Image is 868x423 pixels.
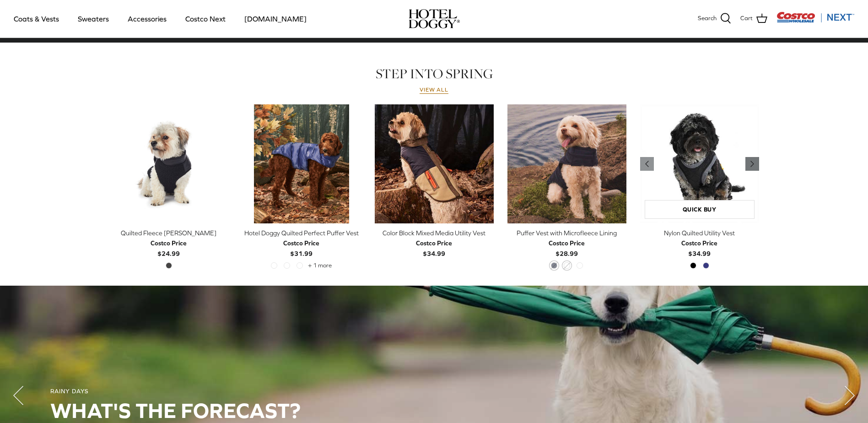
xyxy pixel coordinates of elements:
a: STEP INTO SPRING [376,65,493,83]
div: Costco Price [283,238,319,248]
a: Cart [740,13,767,25]
div: Puffer Vest with Microfleece Lining [507,228,626,238]
div: Quilted Fleece [PERSON_NAME] [109,228,228,238]
a: Nylon Quilted Utility Vest Costco Price$34.99 [640,228,759,259]
a: Hotel Doggy Quilted Perfect Puffer Vest [242,104,361,223]
div: Costco Price [151,238,187,248]
div: RAINY DAYS [50,388,818,396]
b: $31.99 [283,238,319,257]
a: hoteldoggy.com hoteldoggycom [409,9,460,28]
b: $34.99 [681,238,717,257]
h2: WHAT'S THE Forecast? [50,399,818,423]
a: Color Block Mixed Media Utility Vest [375,104,494,223]
b: $34.99 [416,238,452,257]
span: Search [698,14,717,23]
div: Color Block Mixed Media Utility Vest [375,228,494,238]
a: Search [698,13,731,25]
a: Color Block Mixed Media Utility Vest Costco Price$34.99 [375,228,494,259]
div: Costco Price [681,238,717,248]
a: Visit Costco Next [776,17,854,24]
b: $24.99 [151,238,187,257]
a: Coats & Vests [5,3,67,34]
a: Previous [640,157,654,171]
a: Nylon Quilted Utility Vest [640,104,759,223]
a: Hotel Doggy Quilted Perfect Puffer Vest Costco Price$31.99 [242,228,361,259]
a: [DOMAIN_NAME] [236,3,315,34]
div: Nylon Quilted Utility Vest [640,228,759,238]
div: Hotel Doggy Quilted Perfect Puffer Vest [242,228,361,238]
b: $28.99 [549,238,585,257]
button: Next [831,377,868,414]
a: Previous [745,157,759,171]
img: hoteldoggycom [409,9,460,28]
a: Sweaters [70,3,117,34]
a: Quilted Fleece [PERSON_NAME] Costco Price$24.99 [109,228,228,259]
div: Costco Price [549,238,585,248]
span: + 1 more [308,262,332,269]
a: Quick buy [645,200,755,219]
span: Cart [740,14,753,23]
a: Puffer Vest with Microfleece Lining [507,104,626,223]
a: Puffer Vest with Microfleece Lining Costco Price$28.99 [507,228,626,259]
a: Quilted Fleece Melton Vest [109,104,228,223]
a: View all [420,87,449,94]
img: tan dog wearing a blue & brown vest [375,104,494,223]
a: Accessories [119,3,175,34]
img: Costco Next [776,11,854,23]
div: Costco Price [416,238,452,248]
a: Costco Next [177,3,234,34]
